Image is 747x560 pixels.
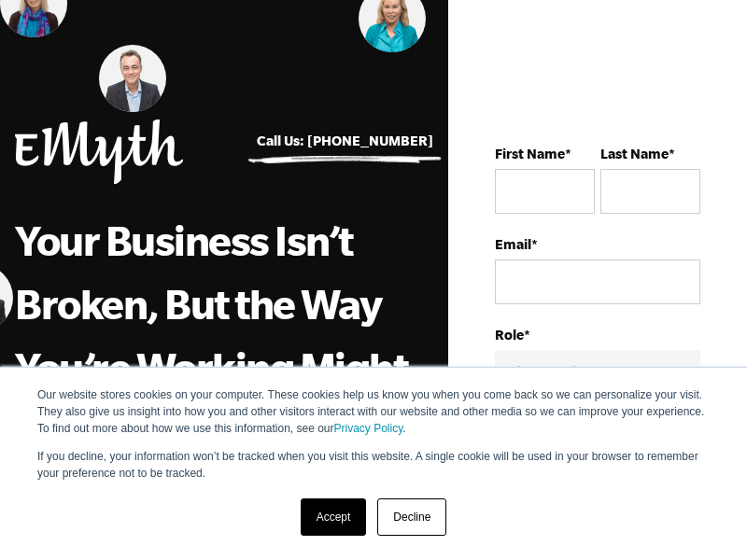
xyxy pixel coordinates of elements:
[495,327,524,343] strong: Role
[495,146,565,161] strong: First Name
[15,119,183,184] img: EMyth
[334,422,403,435] a: Privacy Policy
[99,45,166,112] img: Nick Lawler, EMyth Business Coach
[257,133,433,148] a: Call Us: [PHONE_NUMBER]
[600,146,669,161] strong: Last Name
[37,448,710,482] p: If you decline, your information won’t be tracked when you visit this website. A single cookie wi...
[37,386,710,437] p: Our website stores cookies on your computer. These cookies help us know you when you come back so...
[495,236,531,252] strong: Email
[377,498,446,536] a: Decline
[15,217,407,454] span: Your Business Isn’t Broken, But the Way You’re Working Might Be
[301,498,367,536] a: Accept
